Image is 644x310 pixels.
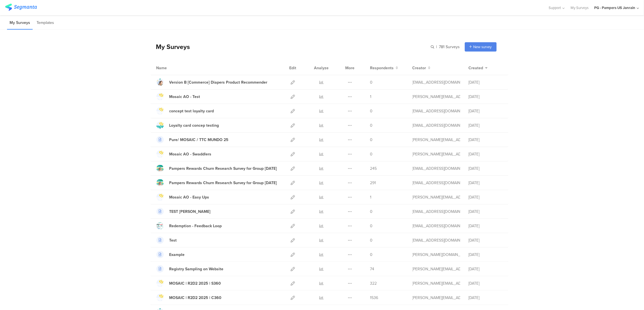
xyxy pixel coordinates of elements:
span: 0 [370,79,373,85]
div: zanolla.l@pg.com [412,237,460,243]
div: [DATE] [469,223,502,229]
div: More [344,61,356,75]
span: 0 [370,151,373,157]
div: simanski.c@pg.com [412,266,460,272]
span: 1 [370,194,372,200]
div: simanski.c@pg.com [412,280,460,286]
div: [DATE] [469,122,502,128]
a: Pure/ MOSAIC / TTC MUNDO 25 [156,136,229,143]
div: [DATE] [469,252,502,258]
span: 0 [370,209,373,215]
span: 0 [370,252,373,258]
span: Support [549,5,561,10]
img: segmanta logo [5,4,37,11]
button: Creator [412,65,431,71]
div: Loyalty card concep testing [169,122,219,128]
div: Redemption - Feedback Loop [169,223,222,229]
div: [DATE] [469,94,502,100]
span: 0 [370,137,373,143]
div: [DATE] [469,266,502,272]
div: [DATE] [469,295,502,301]
div: Mosaic AO - Test [169,94,200,100]
a: Registry Sampling on Website [156,265,224,273]
div: simanski.c@pg.com [412,194,460,200]
div: martens.j.1@pg.com [412,209,460,215]
div: Test [169,237,177,243]
div: hougui.yh.1@pg.com [412,79,460,85]
div: My Surveys [151,42,190,52]
div: [DATE] [469,151,502,157]
a: Loyalty card concep testing [156,122,219,129]
div: concept test loyalty card [169,108,214,114]
span: 0 [370,122,373,128]
div: simanski.c@pg.com [412,151,460,157]
a: Example [156,251,185,258]
span: 245 [370,166,377,171]
span: 291 [370,180,376,186]
span: 322 [370,280,377,286]
div: [DATE] [469,237,502,243]
li: My Surveys [7,16,33,30]
div: Name [156,65,190,71]
a: Mosaic AO - Test [156,93,200,100]
div: Pampers Rewards Churn Research Survey for Group 1 July 2025 [169,180,277,186]
div: PG - Pampers US Janrain [594,5,635,10]
div: fjaili.r@pg.com [412,166,460,171]
div: fjaili.r@pg.com [412,180,460,186]
a: Pampers Rewards Churn Research Survey for Group [DATE] [156,179,277,186]
div: Example [169,252,185,258]
div: Registry Sampling on Website [169,266,224,272]
div: [DATE] [469,180,502,186]
a: Test [156,237,177,244]
span: 1536 [370,295,378,301]
div: MOSAIC | R2D2 2025 | C360 [169,295,222,301]
div: Analyze [313,61,330,75]
a: TEST [PERSON_NAME] [156,208,211,215]
span: 781 Surveys [439,44,460,50]
a: MOSAIC | R2D2 2025 | C360 [156,294,222,301]
div: Mosaic AO - Swaddlers [169,151,212,157]
a: Version B [Commerce] Diapers Product Recommender [156,79,268,86]
span: 0 [370,237,373,243]
a: Pampers Rewards Churn Research Survey for Group [DATE] [156,165,277,172]
div: zanolla.l@pg.com [412,223,460,229]
span: Creator [412,65,426,71]
span: | [436,44,438,50]
div: [DATE] [469,108,502,114]
div: MOSAIC | R2D2 2025 | S360 [169,280,221,286]
div: [DATE] [469,280,502,286]
div: simanski.c@pg.com [412,137,460,143]
span: 1 [370,94,372,100]
div: cardosoteixeiral.c@pg.com [412,122,460,128]
span: 0 [370,223,373,229]
span: 0 [370,108,373,114]
div: [DATE] [469,194,502,200]
a: MOSAIC | R2D2 2025 | S360 [156,280,221,287]
div: [DATE] [469,209,502,215]
button: Created [469,65,488,71]
div: [DATE] [469,166,502,171]
div: simanski.c@pg.com [412,94,460,100]
a: Mosaic AO - Swaddlers [156,150,212,158]
a: Mosaic AO - Easy Ups [156,193,209,201]
div: Edit [287,61,299,75]
li: Templates [34,16,57,30]
a: concept test loyalty card [156,107,214,115]
div: [DATE] [469,79,502,85]
a: Redemption - Feedback Loop [156,222,222,229]
span: New survey [474,44,492,50]
span: Respondents [370,65,394,71]
button: Respondents [370,65,398,71]
span: Created [469,65,483,71]
div: Pure/ MOSAIC / TTC MUNDO 25 [169,137,229,143]
div: cardosoteixeiral.c@pg.com [412,108,460,114]
div: csordas.lc@pg.com [412,252,460,258]
div: Mosaic AO - Easy Ups [169,194,209,200]
div: TEST Jasmin [169,209,211,215]
span: 74 [370,266,374,272]
div: [DATE] [469,137,502,143]
div: simanski.c@pg.com [412,295,460,301]
div: Pampers Rewards Churn Research Survey for Group 2 July 2025 [169,166,277,171]
div: Version B [Commerce] Diapers Product Recommender [169,79,268,85]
